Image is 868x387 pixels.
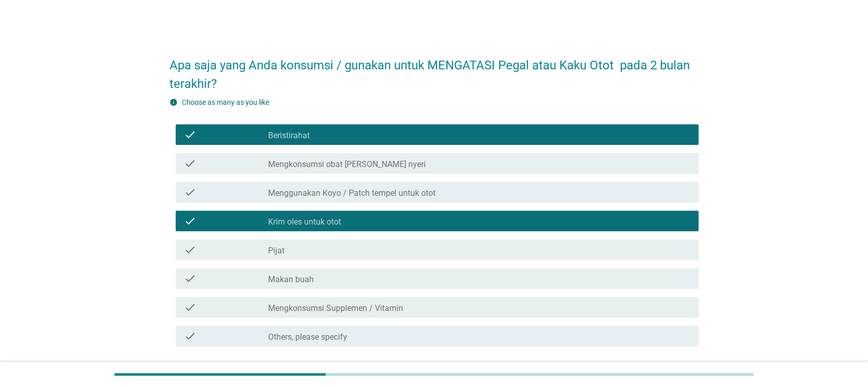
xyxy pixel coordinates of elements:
h2: Apa saja yang Anda konsumsi / gunakan untuk MENGATASI Pegal atau Kaku Otot pada 2 bulan terakhir? [169,46,699,93]
label: Makan buah [268,274,314,285]
i: check [184,272,196,285]
label: Mengkonsumsi Supplemen / Vitamin [268,303,403,314]
i: check [184,186,196,198]
i: check [184,215,196,227]
label: Choose as many as you like [182,98,269,106]
i: check [184,128,196,141]
label: Menggunakan Koyo / Patch tempel untuk otot [268,188,436,198]
label: Others, please specify [268,332,347,342]
label: Mengkonsumsi obat [PERSON_NAME] nyeri [268,159,426,170]
i: info [169,98,178,106]
i: check [184,244,196,256]
i: check [184,157,196,170]
label: Krim oles untuk otot [268,217,341,227]
label: Beristirahat [268,131,310,141]
i: check [184,301,196,314]
i: check [184,330,196,342]
label: Pijat [268,246,285,256]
